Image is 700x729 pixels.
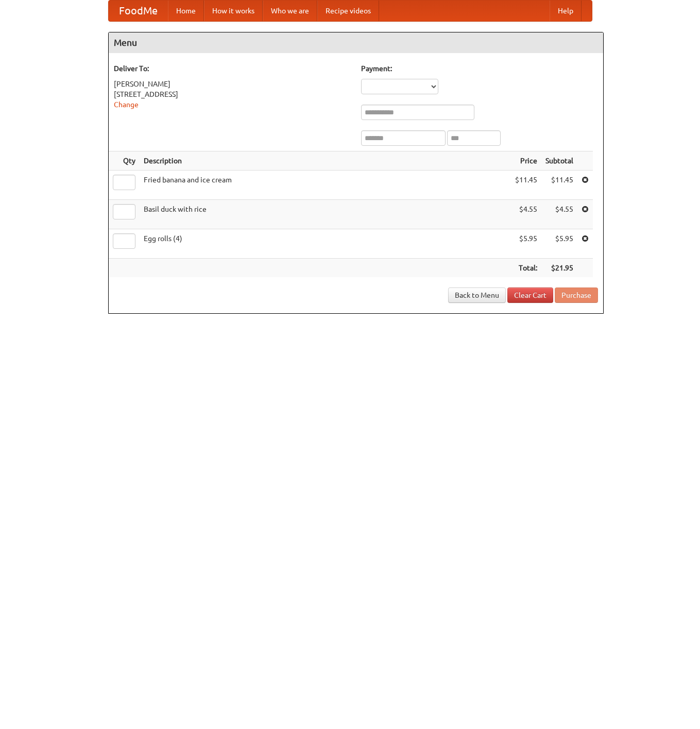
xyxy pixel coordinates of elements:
th: Qty [109,151,140,171]
th: Price [511,151,541,171]
a: Who we are [263,1,317,21]
td: $11.45 [511,171,541,200]
td: Basil duck with rice [140,200,511,229]
h5: Payment: [361,63,598,74]
th: $21.95 [541,259,577,278]
a: Clear Cart [507,287,553,303]
th: Total: [511,259,541,278]
h4: Menu [109,32,603,53]
th: Subtotal [541,151,577,171]
a: FoodMe [109,1,168,21]
td: $5.95 [541,229,577,259]
td: $4.55 [541,200,577,229]
button: Purchase [555,287,598,303]
div: [STREET_ADDRESS] [114,89,351,99]
a: Help [550,1,582,21]
td: Egg rolls (4) [140,229,511,259]
a: How it works [204,1,263,21]
td: $11.45 [541,171,577,200]
th: Description [140,151,511,171]
td: $4.55 [511,200,541,229]
td: $5.95 [511,229,541,259]
a: Home [168,1,204,21]
a: Back to Menu [448,287,506,303]
a: Change [114,100,139,109]
h5: Deliver To: [114,63,351,74]
td: Fried banana and ice cream [140,171,511,200]
a: Recipe videos [317,1,379,21]
div: [PERSON_NAME] [114,79,351,89]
